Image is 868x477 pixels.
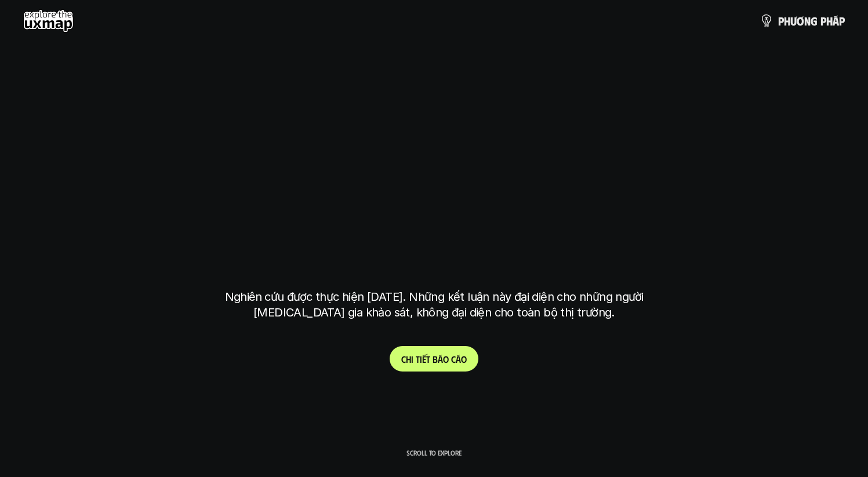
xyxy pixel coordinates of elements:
span: n [804,14,811,27]
span: i [411,354,413,365]
a: phươngpháp [760,9,845,32]
span: p [778,14,784,27]
span: C [401,354,406,365]
span: c [451,354,456,365]
span: h [406,354,411,365]
a: Chitiếtbáocáo [390,346,478,372]
span: h [826,14,833,27]
span: g [811,14,818,27]
h1: phạm vi công việc của [223,123,646,172]
h6: Kết quả nghiên cứu [394,95,482,108]
span: o [461,354,467,365]
span: o [443,354,449,365]
span: h [784,14,790,27]
span: b [433,354,438,365]
span: p [820,14,826,27]
p: Nghiên cứu được thực hiện [DATE]. Những kết luận này đại diện cho những người [MEDICAL_DATA] gia ... [217,289,652,321]
span: á [833,14,839,27]
span: i [420,354,422,365]
span: á [438,354,443,365]
span: t [426,354,430,365]
span: ế [422,354,426,365]
p: Scroll to explore [406,449,462,457]
span: á [456,354,461,365]
h1: tại [GEOGRAPHIC_DATA] [227,215,641,264]
span: ư [790,14,797,27]
span: p [839,14,845,27]
span: t [416,354,420,365]
span: ơ [797,14,804,27]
